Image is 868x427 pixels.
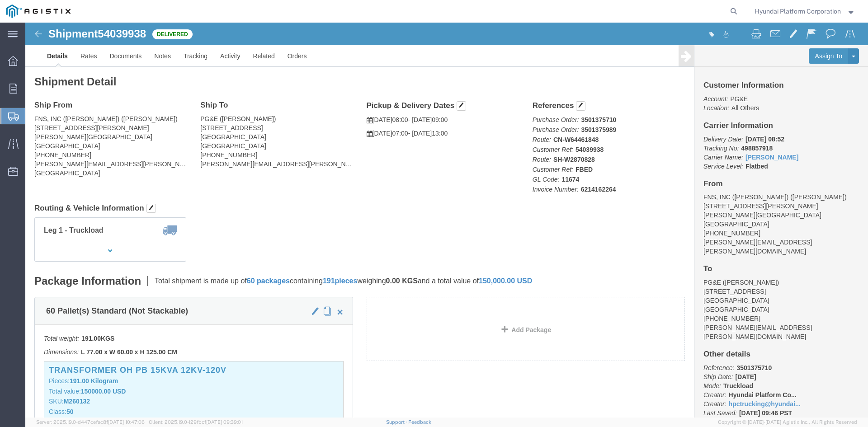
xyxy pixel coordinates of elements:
[408,419,431,425] a: Feedback
[754,6,856,17] button: Hyundai Platform Corporation
[6,5,71,18] img: logo
[206,419,243,425] span: [DATE] 09:39:01
[386,419,409,425] a: Support
[718,418,857,426] span: Copyright © [DATE]-[DATE] Agistix Inc., All Rights Reserved
[149,419,243,425] span: Client: 2025.19.0-129fbcf
[25,23,868,418] iframe: FS Legacy Container
[755,6,841,16] span: Hyundai Platform Corporation
[108,419,145,425] span: [DATE] 10:47:06
[36,419,145,425] span: Server: 2025.19.0-d447cefac8f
